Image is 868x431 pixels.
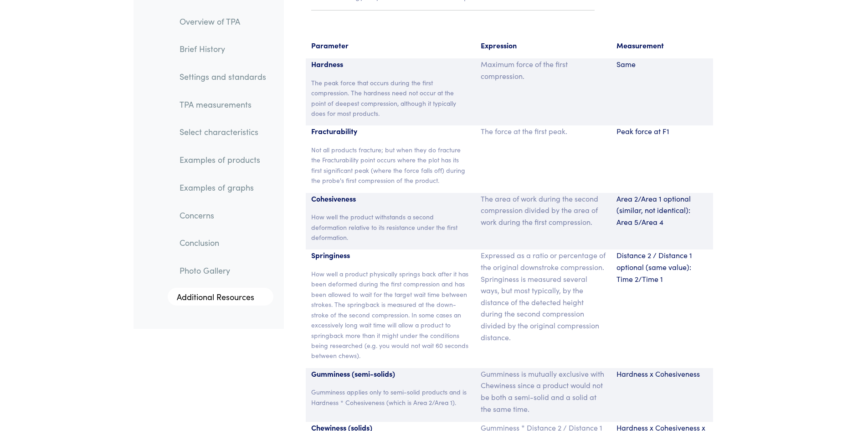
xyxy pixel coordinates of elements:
[172,150,273,171] a: Examples of products
[172,94,273,115] a: TPA measurements
[172,39,273,60] a: Brief History
[616,125,708,137] p: Peak force at F1
[311,368,470,380] p: Gumminess (semi-solids)
[311,58,470,70] p: Hardness
[311,125,470,137] p: Fracturability
[616,40,708,52] p: Measurement
[311,78,470,119] p: The peak force that occurs during the first compression. The hardness need not occur at the point...
[172,205,273,226] a: Concerns
[311,212,470,242] p: How well the product withstands a second deformation relative to its resistance under the first d...
[172,233,273,254] a: Conclusion
[481,368,606,415] p: Gumminess is mutually exclusive with Chewiness since a product would not be both a semi-solid and...
[311,193,470,205] p: Cohesiveness
[172,177,273,198] a: Examples of graphs
[168,288,273,306] a: Additional Resources
[172,66,273,87] a: Settings and standards
[481,249,606,343] p: Expressed as a ratio or percentage of the original downstroke compression. Springiness is measure...
[481,40,606,52] p: Expression
[616,368,708,380] p: Hardness x Cohesiveness
[172,260,273,281] a: Photo Gallery
[311,387,470,407] p: Gumminess applies only to semi-solid products and is Hardness * Cohesiveness (which is Area 2/Are...
[481,193,606,228] p: The area of work during the second compression divided by the area of work during the first compr...
[481,58,606,82] p: Maximum force of the first compression.
[172,11,273,32] a: Overview of TPA
[311,40,470,52] p: Parameter
[311,269,470,361] p: How well a product physically springs back after it has been deformed during the first compressio...
[481,125,606,137] p: The force at the first peak.
[616,58,708,70] p: Same
[616,249,708,285] p: Distance 2 / Distance 1 optional (same value): Time 2/Time 1
[172,122,273,143] a: Select characteristics
[616,193,708,228] p: Area 2/Area 1 optional (similar, not identical): Area 5/Area 4
[311,249,470,261] p: Springiness
[311,145,470,186] p: Not all products fracture; but when they do fracture the Fracturability point occurs where the pl...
